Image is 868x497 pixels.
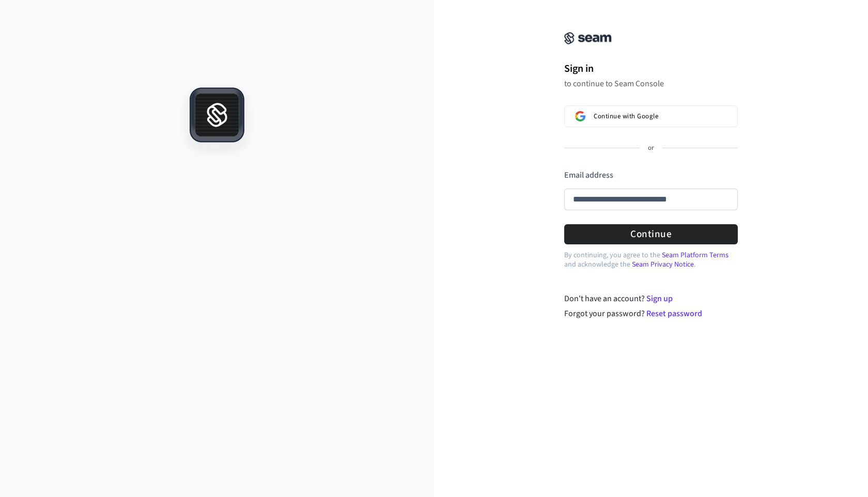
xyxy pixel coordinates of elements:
[594,112,658,120] span: Continue with Google
[575,111,585,121] img: Sign in with Google
[564,251,738,269] p: By continuing, you agree to the and acknowledge the .
[662,250,729,260] a: Seam Platform Terms
[648,144,654,153] p: or
[564,61,738,76] h1: Sign in
[564,79,738,89] p: to continue to Seam Console
[564,105,738,127] button: Sign in with GoogleContinue with Google
[646,308,702,319] a: Reset password
[564,32,612,44] img: Seam Console
[646,293,673,304] a: Sign up
[564,307,738,320] div: Forgot your password?
[564,169,613,181] label: Email address
[564,224,738,244] button: Continue
[564,292,738,305] div: Don't have an account?
[632,259,694,270] a: Seam Privacy Notice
